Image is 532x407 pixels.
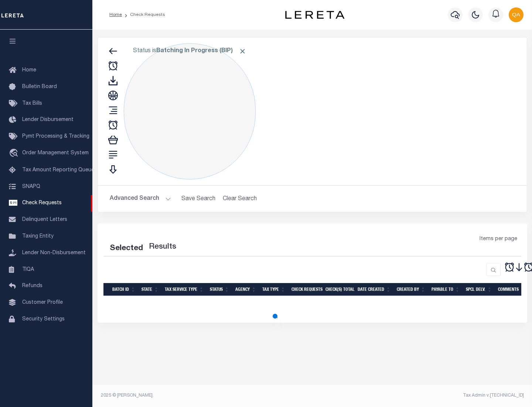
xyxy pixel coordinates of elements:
[177,192,220,206] button: Save Search
[22,168,94,173] span: Tax Amount Reporting Queue
[22,68,36,73] span: Home
[239,47,246,55] span: Click to Remove
[139,283,162,296] th: State
[109,283,139,296] th: Batch Id
[22,101,42,106] span: Tax Bills
[509,7,524,22] img: svg+xml;base64,PHN2ZyB4bWxucz0iaHR0cDovL3d3dy53My5vcmcvMjAwMC9zdmciIHBvaW50ZXItZXZlbnRzPSJub25lIi...
[355,283,394,296] th: Date Created
[149,241,176,253] label: Results
[109,13,122,17] a: Home
[220,192,260,206] button: Clear Search
[463,283,495,296] th: Spcl Delv.
[22,250,86,256] span: Lender Non-Disbursement
[22,300,63,305] span: Customer Profile
[495,283,528,296] th: Comments
[480,235,517,243] span: Items per page
[9,149,21,158] i: travel_explore
[22,117,74,122] span: Lender Disbursement
[22,267,34,272] span: TIQA
[22,283,42,289] span: Refunds
[22,234,54,239] span: Taxing Entity
[323,283,355,296] th: Check(s) Total
[289,283,323,296] th: Check Requests
[429,283,463,296] th: Payable To
[22,134,89,139] span: Pymt Processing & Tracking
[22,317,65,322] span: Security Settings
[122,11,165,18] li: Check Requests
[318,392,524,399] div: Tax Admin v.[TECHNICAL_ID]
[124,43,256,179] div: Click to Edit
[22,184,40,189] span: SNAPQ
[394,283,429,296] th: Created By
[207,283,232,296] th: Status
[22,217,67,222] span: Delinquent Letters
[22,84,57,90] span: Bulletin Board
[259,283,289,296] th: Tax Type
[156,48,246,54] b: Batching In Progress (BIP)
[95,392,313,399] div: 2025 © [PERSON_NAME].
[110,192,171,206] button: Advanced Search
[22,201,62,206] span: Check Requests
[232,283,259,296] th: Agency
[285,11,344,19] img: logo-dark.svg
[162,283,207,296] th: Tax Service Type
[110,243,143,255] div: Selected
[22,151,89,156] span: Order Management System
